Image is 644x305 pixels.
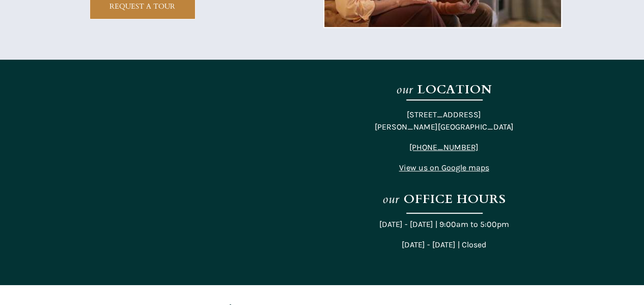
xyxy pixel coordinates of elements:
[402,240,486,249] span: [DATE] - [DATE] | Closed
[382,191,400,208] em: our
[90,2,195,11] span: REQUEST A TOUR
[409,142,479,152] a: [PHONE_NUMBER]
[404,191,506,208] strong: OFFICE HOURS
[375,110,514,132] span: [STREET_ADDRESS] [PERSON_NAME][GEOGRAPHIC_DATA]
[417,81,492,98] strong: LOCATION
[399,163,489,172] span: View us on Google maps
[396,81,413,98] em: our
[379,219,509,229] span: [DATE] - [DATE] | 9:00am to 5:00pm
[399,164,489,172] a: View us on Google maps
